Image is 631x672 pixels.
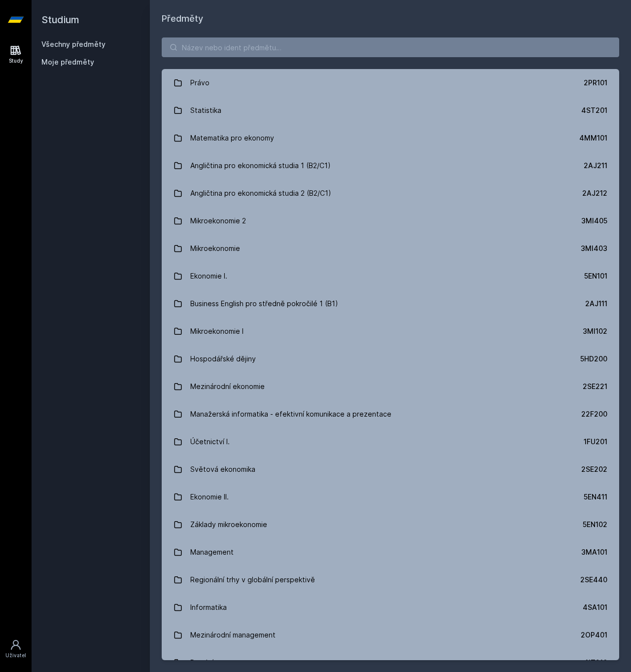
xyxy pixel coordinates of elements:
[162,428,619,456] a: Účetnictví I. 1FU201
[190,156,331,176] div: Angličtina pro ekonomická studia 1 (B2/C1)
[162,621,619,649] a: Mezinárodní management 2OP401
[583,382,607,391] div: 2SE221
[190,321,244,341] div: Mikroekonomie I
[162,179,619,207] a: Angličtina pro ekonomická studia 2 (B2/C1) 2AJ212
[190,515,267,534] div: Základy mikroekonomie
[162,345,619,373] a: Hospodářské dějiny 5HD200
[162,511,619,538] a: Základy mikroekonomie 5EN102
[190,73,210,93] div: Právo
[585,299,607,309] div: 2AJ111
[584,271,607,281] div: 5EN101
[162,373,619,400] a: Mezinárodní ekonomie 2SE221
[162,400,619,428] a: Manažerská informatika - efektivní komunikace a prezentace 22F200
[190,294,338,314] div: Business English pro středně pokročilé 1 (B1)
[581,547,607,557] div: 3MA101
[581,630,607,640] div: 2OP401
[162,594,619,621] a: Informatika 4SA101
[41,57,94,67] span: Moje předměty
[584,437,607,447] div: 1FU201
[162,538,619,566] a: Management 3MA101
[9,57,23,65] div: Study
[162,262,619,290] a: Ekonomie I. 5EN101
[584,161,607,171] div: 2AJ211
[190,432,230,452] div: Účetnictví I.
[5,652,26,659] div: Uživatel
[162,235,619,262] a: Mikroekonomie 3MI403
[190,266,227,286] div: Ekonomie I.
[584,78,607,88] div: 2PR101
[581,464,607,474] div: 2SE202
[582,188,607,198] div: 2AJ212
[190,625,276,645] div: Mezinárodní management
[581,409,607,419] div: 22F200
[190,239,240,258] div: Mikroekonomie
[190,377,265,396] div: Mezinárodní ekonomie
[162,207,619,235] a: Mikroekonomie 2 3MI405
[583,602,607,612] div: 4SA101
[162,566,619,594] a: Regionální trhy v globální perspektivě 2SE440
[583,326,607,336] div: 3MI102
[584,492,607,502] div: 5EN411
[190,211,246,231] div: Mikroekonomie 2
[581,216,607,226] div: 3MI405
[162,483,619,511] a: Ekonomie II. 5EN411
[162,152,619,179] a: Angličtina pro ekonomická studia 1 (B2/C1) 2AJ211
[190,542,234,562] div: Management
[2,634,30,664] a: Uživatel
[580,354,607,364] div: 5HD200
[2,39,30,70] a: Study
[162,69,619,97] a: Právo 2PR101
[190,128,274,148] div: Matematika pro ekonomy
[190,101,221,120] div: Statistika
[162,124,619,152] a: Matematika pro ekonomy 4MM101
[162,290,619,318] a: Business English pro středně pokročilé 1 (B1) 2AJ111
[190,183,331,203] div: Angličtina pro ekonomická studia 2 (B2/C1)
[190,570,315,590] div: Regionální trhy v globální perspektivě
[580,575,607,585] div: 2SE440
[190,598,227,617] div: Informatika
[162,37,619,57] input: Název nebo ident předmětu…
[581,244,607,253] div: 3MI403
[41,40,105,48] a: Všechny předměty
[162,318,619,345] a: Mikroekonomie I 3MI102
[581,106,607,115] div: 4ST201
[584,658,607,668] div: 4IT218
[162,12,619,26] h1: Předměty
[583,520,607,530] div: 5EN102
[190,487,229,507] div: Ekonomie II.
[190,460,255,479] div: Světová ekonomika
[162,97,619,124] a: Statistika 4ST201
[579,133,607,143] div: 4MM101
[190,349,256,369] div: Hospodářské dějiny
[162,456,619,483] a: Světová ekonomika 2SE202
[190,404,391,424] div: Manažerská informatika - efektivní komunikace a prezentace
